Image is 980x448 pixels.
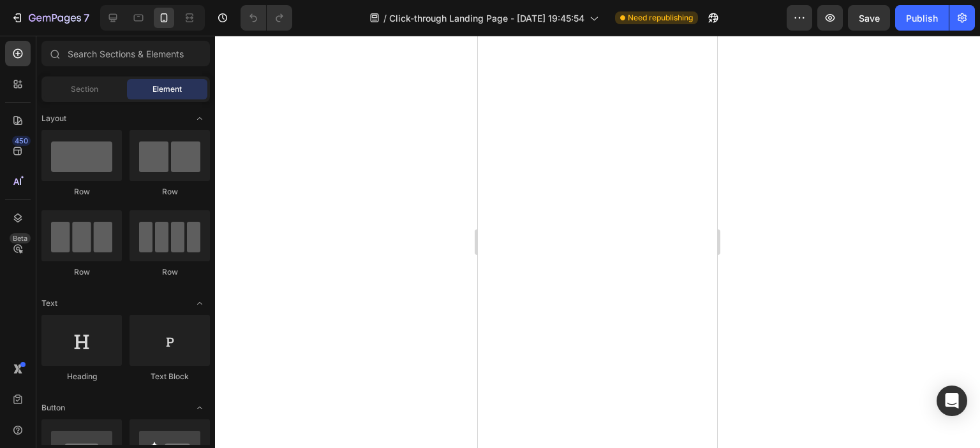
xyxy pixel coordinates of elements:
[84,10,89,25] p: 7
[152,83,182,95] span: Element
[848,5,890,31] button: Save
[241,5,292,31] div: Undo/Redo
[5,5,95,31] button: 7
[41,113,66,124] span: Layout
[41,371,122,382] div: Heading
[389,11,584,25] span: Click-through Landing Page - [DATE] 19:45:54
[189,398,210,418] span: Toggle open
[937,386,967,416] div: Open Intercom Messenger
[189,293,210,314] span: Toggle open
[189,108,210,129] span: Toggle open
[383,11,387,25] span: /
[130,186,210,198] div: Row
[895,5,949,31] button: Publish
[41,186,122,198] div: Row
[906,11,938,25] div: Publish
[41,266,122,278] div: Row
[10,233,31,243] div: Beta
[41,402,65,414] span: Button
[12,136,31,146] div: 450
[71,83,98,95] span: Section
[130,266,210,278] div: Row
[859,13,880,24] span: Save
[41,41,210,66] input: Search Sections & Elements
[478,36,717,448] iframe: Design area
[628,12,693,24] span: Need republishing
[41,298,57,309] span: Text
[130,371,210,382] div: Text Block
